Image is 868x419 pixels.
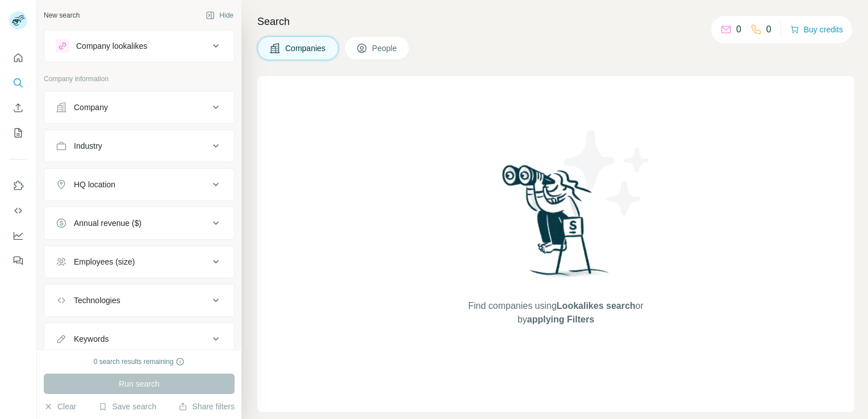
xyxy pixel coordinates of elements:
button: Annual revenue ($) [44,209,234,237]
button: Use Surfe on LinkedIn [9,175,27,196]
span: applying Filters [527,315,594,324]
span: People [372,43,398,54]
button: Company lookalikes [44,32,234,60]
div: Keywords [74,333,108,345]
button: Use Surfe API [9,200,27,221]
button: Industry [44,132,234,160]
button: Company [44,94,234,121]
button: Save search [98,401,156,412]
img: Surfe Illustration - Stars [556,121,658,224]
span: Lookalikes search [557,301,636,311]
p: 0 [736,23,741,36]
p: Company information [44,74,235,84]
button: Clear [44,401,76,412]
button: HQ location [44,171,234,198]
div: Company lookalikes [76,40,147,52]
p: 0 [766,23,771,36]
div: New search [44,10,80,20]
button: Feedback [9,250,27,271]
span: Find companies using or by [465,299,646,326]
div: 0 search results remaining [94,357,185,367]
button: Search [9,73,27,93]
button: Enrich CSV [9,98,27,118]
button: Share filters [178,401,235,412]
div: Employees (size) [74,256,135,267]
span: Companies [285,43,327,54]
div: Annual revenue ($) [74,217,141,229]
div: Technologies [74,295,120,306]
button: Technologies [44,287,234,314]
img: Surfe Illustration - Woman searching with binoculars [497,162,615,288]
button: Buy credits [790,22,843,37]
h4: Search [257,14,854,30]
button: My lists [9,123,27,143]
button: Quick start [9,48,27,68]
div: HQ location [74,179,115,190]
button: Hide [198,7,241,24]
button: Keywords [44,325,234,353]
button: Dashboard [9,225,27,246]
div: Company [74,102,108,113]
div: Industry [74,140,102,152]
button: Employees (size) [44,248,234,275]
